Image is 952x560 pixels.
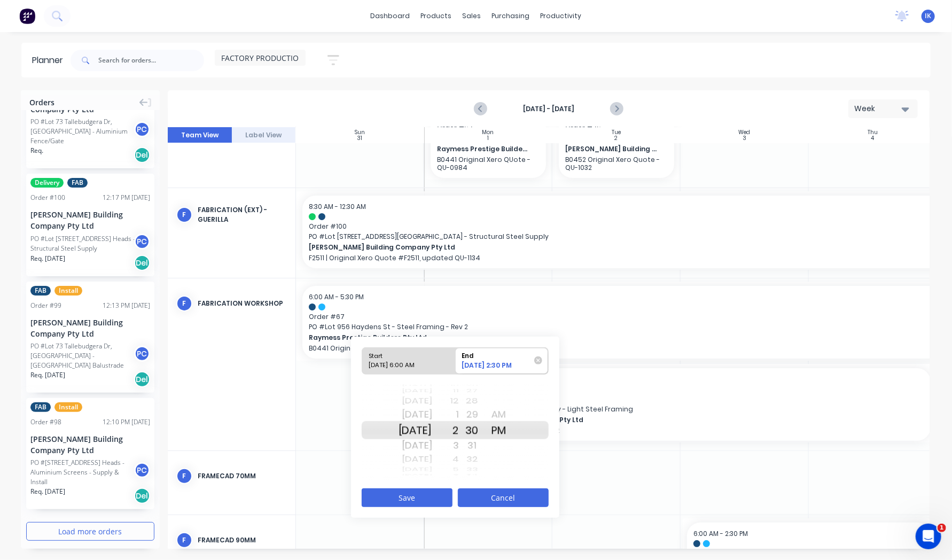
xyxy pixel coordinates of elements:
div: 27 [459,386,486,395]
p: Hi [PERSON_NAME] [21,76,192,94]
span: News [123,360,144,368]
span: Install [54,286,82,295]
div: Date [399,380,432,480]
div: PO #Lot [STREET_ADDRESS] Heads - Structural Steel Supply [30,234,137,253]
span: FAB [30,286,51,295]
div: PC [134,234,150,250]
div: 30 [459,421,486,439]
div: [DATE] [399,465,432,474]
span: 1 [938,524,946,532]
div: [PERSON_NAME] Building Company Pty Ltd [30,209,150,231]
div: [DATE] [399,386,432,395]
div: 33 [459,465,486,474]
span: Order # 67 [693,549,924,558]
p: B0452 Original Xero Quote - QU-1032 [565,155,668,172]
div: 3 [432,437,459,454]
div: Order # 98 [30,417,61,427]
div: PC [134,121,150,137]
p: B0441 Original Xero QUote - QU-0984 [437,155,540,172]
div: FABRICATION WORKSHOP [198,299,287,308]
span: Req. [30,146,43,155]
button: News [107,333,160,376]
div: Minute [459,380,486,480]
div: [DATE] [399,421,432,439]
div: 1 [432,406,459,423]
div: 34 [459,473,486,477]
div: F [176,532,192,548]
div: FABRICATION (EXT) - GUERILLA [198,205,287,224]
div: F [176,295,192,312]
div: PM [486,421,512,439]
button: Help [160,333,214,376]
span: 8:30 AM - 12:30 AM [309,202,366,211]
div: Week [854,103,903,114]
span: Delivery [30,178,64,188]
span: 6:00 AM - 2:30 PM [693,529,748,538]
div: Sun [355,129,365,136]
span: PO # Lot 657 Osprey Rise, Worongary - Light Steel Framing [437,405,924,414]
div: Del [134,147,150,163]
div: 10 [432,384,459,387]
div: 28 [459,394,486,408]
div: 2 [615,136,618,141]
span: Home [14,360,38,368]
span: Help [178,360,196,368]
div: Start [365,348,443,361]
div: 5 [432,465,459,474]
div: 29 [459,406,486,423]
span: Req. [DATE] [30,254,65,263]
div: sales [457,8,487,24]
div: 12:10 PM [DATE] [103,417,150,427]
div: 3 [743,136,746,141]
button: Label View [232,127,296,143]
span: Messages [62,360,99,368]
button: Team View [168,127,232,143]
div: Factory Weekly Updates - [DATE] [22,259,173,270]
button: Save [362,488,452,507]
input: Search for orders... [98,50,204,71]
a: dashboard [365,8,416,24]
span: Orders [29,97,54,108]
div: [DATE] [399,453,432,466]
div: 12:13 PM [DATE] [103,301,150,310]
div: Send us a messageWe typically reply in under 10 minutes [11,126,203,167]
div: New feature [22,240,74,252]
div: Send us a message [22,135,178,146]
span: [PERSON_NAME] Building Company Pty Ltd [437,415,876,425]
img: Factory [19,8,35,24]
div: F [176,468,192,484]
div: Del [134,255,150,271]
span: Req. [DATE] [30,487,65,496]
div: products [416,8,457,24]
div: 6 [432,473,459,477]
button: Share it with us [22,197,192,218]
div: Hey, Factory pro there👋 [22,272,173,283]
div: 12:17 PM [DATE] [103,193,150,203]
span: Install [54,402,82,412]
div: We typically reply in under 10 minutes [22,146,178,158]
div: Planner [32,54,68,67]
div: [DATE] [399,384,432,387]
button: Cancel [458,488,549,507]
div: 4 [871,136,875,141]
div: 1 [487,136,489,141]
div: [DATE] [399,473,432,477]
div: [DATE] 2:30 PM [458,361,536,374]
div: 12 [432,394,459,408]
span: IK [925,11,932,21]
div: End [458,348,536,361]
div: Order # 100 [30,193,65,203]
div: productivity [535,8,587,24]
div: 31 [357,136,363,141]
span: 6:00 AM - 5:30 PM [309,292,364,301]
h2: Have an idea or feature request? [22,181,192,192]
strong: [DATE] - [DATE] [495,104,602,114]
div: PO #[STREET_ADDRESS] Heads - Aluminium Screens - Supply & Install [30,458,137,487]
span: Req. [DATE] [30,370,65,380]
div: [DATE] [399,437,432,454]
div: [DATE] [399,394,432,408]
div: Close [184,17,203,36]
button: Messages [53,333,107,376]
